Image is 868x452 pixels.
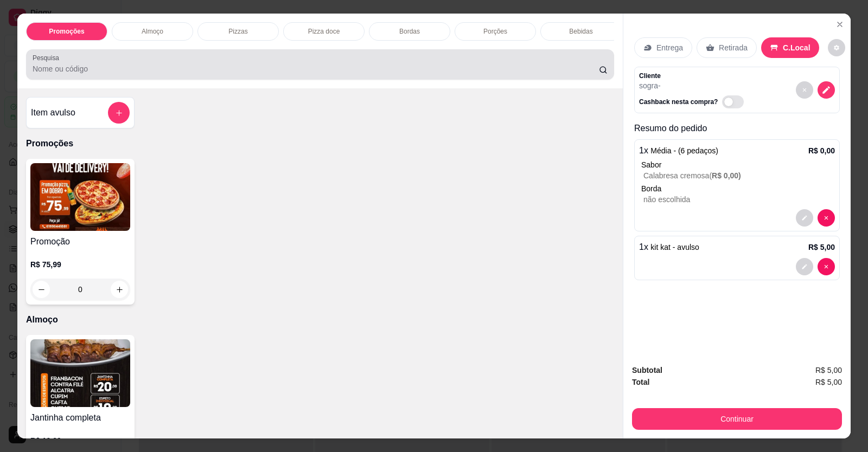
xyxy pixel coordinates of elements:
p: sogra - [639,80,748,91]
span: R$ 5,00 [815,364,842,376]
img: product-image [30,163,130,231]
button: increase-product-quantity [111,281,128,298]
h4: Jantinha completa [30,411,130,424]
p: Cliente [639,72,748,80]
p: Bebidas [569,27,592,36]
p: Bordas [399,27,420,36]
p: 1 x [639,144,718,157]
p: R$ 75,99 [30,259,130,270]
p: R$ 19,99 [30,435,130,446]
strong: Subtotal [632,366,662,374]
input: Pesquisa [33,63,599,74]
p: Porções [483,27,507,36]
p: Borda [641,183,835,194]
button: decrease-product-quantity [818,209,835,227]
button: decrease-product-quantity [796,81,813,99]
span: R$ 0,00 ) [712,171,741,180]
p: Resumo do pedido [634,122,840,135]
button: add-separate-item [108,102,130,124]
p: Pizzas [228,27,247,36]
label: Pesquisa [33,53,63,62]
button: Close [831,16,848,33]
img: product-image [30,339,130,407]
div: Sabor [641,159,835,170]
p: Almoço [26,313,614,326]
p: R$ 5,00 [808,242,835,253]
button: decrease-product-quantity [33,281,50,298]
p: R$ 0,00 [808,145,835,156]
p: Almoço [142,27,163,36]
label: Automatic updates [722,95,748,108]
p: Entrega [656,42,683,53]
p: 1 x [639,241,699,254]
p: Retirada [719,42,748,53]
button: decrease-product-quantity [818,81,835,99]
h4: Promoção [30,235,130,248]
button: decrease-product-quantity [818,258,835,275]
p: Promoções [26,137,614,150]
span: kit kat - avulso [650,243,699,251]
p: não escolhida [643,194,835,205]
button: decrease-product-quantity [828,39,845,56]
strong: Total [632,378,649,386]
p: Promoções [49,27,84,36]
p: Pizza doce [308,27,340,36]
p: Calabresa cremosa ( [643,170,835,181]
button: Continuar [632,408,842,430]
button: decrease-product-quantity [796,209,813,227]
p: Cashback nesta compra? [639,98,718,106]
span: Média - (6 pedaços) [650,146,718,155]
span: R$ 5,00 [815,376,842,388]
p: C.Local [783,42,810,53]
h4: Item avulso [31,106,75,119]
button: decrease-product-quantity [796,258,813,275]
